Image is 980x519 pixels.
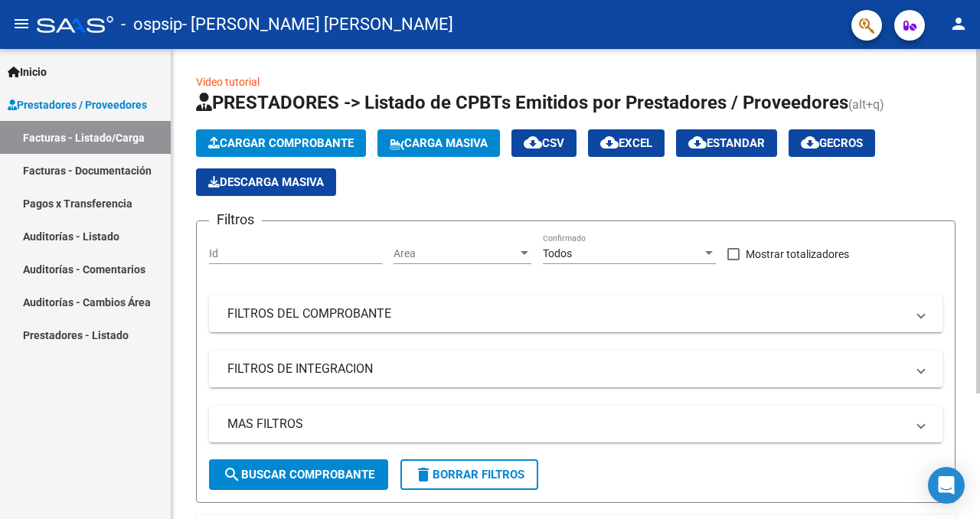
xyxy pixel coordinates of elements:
mat-icon: cloud_download [688,133,707,152]
mat-icon: menu [12,15,31,33]
mat-icon: cloud_download [600,133,619,152]
button: Descarga Masiva [196,168,336,196]
div: Open Intercom Messenger [928,467,965,504]
span: - ospsip [121,8,182,41]
button: Estandar [676,129,777,157]
a: Video tutorial [196,76,260,88]
button: EXCEL [588,129,665,157]
app-download-masive: Descarga masiva de comprobantes (adjuntos) [196,168,336,196]
span: Todos [543,247,572,259]
mat-icon: cloud_download [801,133,819,152]
button: Gecros [789,129,875,157]
button: Cargar Comprobante [196,129,366,157]
mat-panel-title: FILTROS DE INTEGRACION [227,361,906,377]
span: Buscar Comprobante [223,468,374,481]
mat-icon: search [223,465,241,484]
button: Carga Masiva [377,129,500,157]
span: Cargar Comprobante [208,136,354,150]
span: Area [394,247,518,260]
span: Prestadores / Proveedores [8,96,147,113]
span: Mostrar totalizadores [746,245,849,263]
mat-icon: delete [414,465,433,484]
span: PRESTADORES -> Listado de CPBTs Emitidos por Prestadores / Proveedores [196,92,848,113]
mat-expansion-panel-header: MAS FILTROS [209,406,942,442]
span: Gecros [801,136,863,150]
mat-icon: person [949,15,968,33]
button: Borrar Filtros [400,459,538,490]
mat-panel-title: MAS FILTROS [227,416,906,432]
mat-icon: cloud_download [524,133,542,152]
button: Buscar Comprobante [209,459,388,490]
span: EXCEL [600,136,652,150]
span: Carga Masiva [390,136,488,150]
span: Borrar Filtros [414,468,524,481]
span: (alt+q) [848,97,884,112]
span: CSV [524,136,564,150]
span: Estandar [688,136,765,150]
mat-expansion-panel-header: FILTROS DE INTEGRACION [209,351,942,387]
span: Descarga Masiva [208,175,324,189]
mat-panel-title: FILTROS DEL COMPROBANTE [227,305,906,322]
h3: Filtros [209,209,262,230]
mat-expansion-panel-header: FILTROS DEL COMPROBANTE [209,295,942,332]
button: CSV [511,129,577,157]
span: Inicio [8,64,47,80]
span: - [PERSON_NAME] [PERSON_NAME] [182,8,453,41]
